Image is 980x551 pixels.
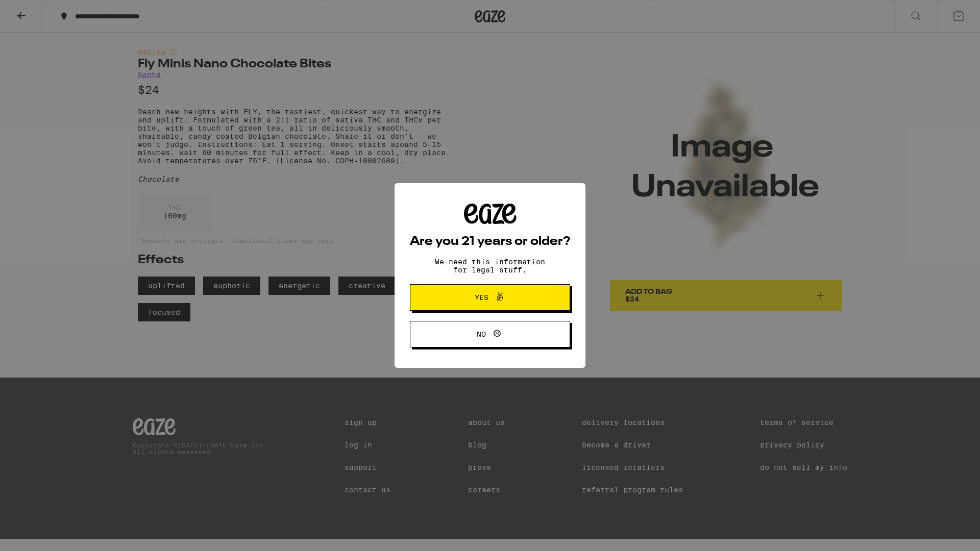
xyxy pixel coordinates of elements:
span: No [477,331,486,338]
button: No [410,321,570,347]
iframe: Opens a widget where you can find more information [916,520,970,546]
span: Yes [475,294,488,301]
p: We need this information for legal stuff. [426,258,554,274]
h2: Are you 21 years or older? [410,236,570,248]
button: Yes [410,284,570,311]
